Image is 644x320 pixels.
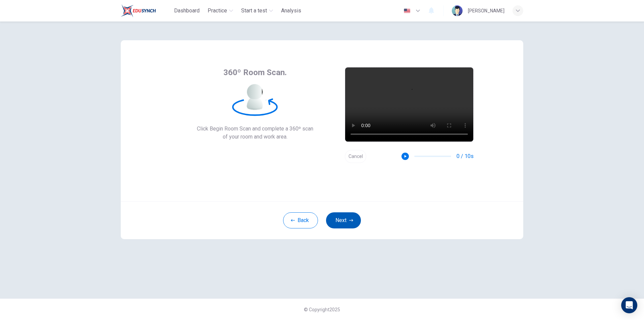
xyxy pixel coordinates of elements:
[326,212,361,228] button: Next
[283,212,318,228] button: Back
[121,4,156,17] img: Train Test logo
[174,7,200,15] span: Dashboard
[241,7,267,15] span: Start a test
[621,297,637,313] div: Open Intercom Messenger
[304,307,340,312] span: © Copyright 2025
[171,5,202,17] button: Dashboard
[223,67,287,78] span: 360º Room Scan.
[468,7,504,15] div: [PERSON_NAME]
[457,152,474,160] span: 0 / 10s
[345,150,366,163] button: Cancel
[208,7,227,15] span: Practice
[238,5,276,17] button: Start a test
[278,5,304,17] button: Analysis
[197,125,313,133] span: Click Begin Room Scan and complete a 360º scan
[281,7,301,15] span: Analysis
[121,4,171,17] a: Train Test logo
[403,8,411,13] img: en
[452,5,463,16] img: Profile picture
[205,5,236,17] button: Practice
[197,133,313,141] span: of your room and work area.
